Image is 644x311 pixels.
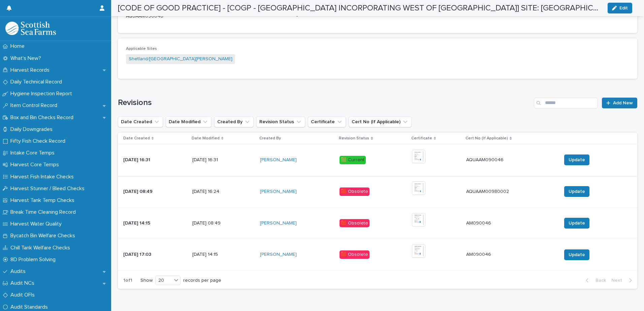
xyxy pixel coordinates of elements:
[260,220,297,226] a: [PERSON_NAME]
[118,144,637,176] tr: [DATE] 16:31[DATE] 16:31[PERSON_NAME] 🟩 CurrentAQUAAM090046AQUAAM090046 Update
[192,189,255,195] p: [DATE] 16:24
[192,252,255,257] p: [DATE] 14:15
[564,186,589,197] button: Update
[5,22,56,35] img: mMrefqRFQpe26GRNOUkG
[8,162,64,168] p: Harvest Core Temps
[183,278,221,283] p: records per page
[8,55,46,62] p: What's New?
[192,135,220,142] p: Date Modified
[260,189,297,195] a: [PERSON_NAME]
[260,252,297,257] a: [PERSON_NAME]
[156,277,172,284] div: 20
[569,157,585,163] span: Update
[8,43,30,49] p: Home
[8,174,79,180] p: Harvest Fish Intake Checks
[129,56,232,63] a: Shetland/[GEOGRAPHIC_DATA][PERSON_NAME]
[8,67,55,73] p: Harvest Records
[466,156,505,163] p: AQUAAM090046
[569,220,585,227] span: Update
[591,278,606,283] span: Back
[8,233,80,239] p: Bycatch Bin Welfare Checks
[8,197,80,204] p: Harvest Tank Temp Checks
[123,189,187,195] p: [DATE] 08:49
[339,135,369,142] p: Revision Status
[340,187,369,196] div: 🟥 Obsolete
[349,116,412,127] button: Cert No (If Applicable)
[118,239,637,271] tr: [DATE] 17:03[DATE] 14:15[PERSON_NAME] 🟥 ObsoleteAM090046AM090046 Update
[118,272,138,289] p: 1 of 1
[118,3,602,13] h2: [CODE OF GOOD PRACTICE] - [COGP - SOUTH WHITENESS SHOREBASE INCORPORATING WEST OF BURWICK] SITE: ...
[466,250,492,257] p: AM090046
[8,138,71,144] p: Fifty Fish Check Record
[602,98,637,108] a: Add New
[118,176,637,207] tr: [DATE] 08:49[DATE] 16:24[PERSON_NAME] 🟥 ObsoleteAQUAAM00980002AQUAAM00980002 Update
[118,116,163,127] button: Date Created
[118,98,531,108] h1: Revisions
[619,6,628,10] span: Edit
[8,79,67,85] p: Daily Technical Record
[8,292,40,298] p: Audit OFIs
[166,116,212,127] button: Date Modified
[8,209,81,215] p: Break Time Cleaning Record
[259,135,281,142] p: Created By
[8,91,77,97] p: Hygiene Inspection Report
[564,154,589,165] button: Update
[126,47,157,51] span: Applicable Sites
[260,157,297,163] a: [PERSON_NAME]
[340,219,369,228] div: 🟥 Obsolete
[192,220,255,226] p: [DATE] 08:49
[214,116,254,127] button: Created By
[8,268,31,275] p: Audits
[611,278,626,283] span: Next
[8,304,53,310] p: Audit Standards
[8,221,67,227] p: Harvest Water Quality
[123,220,187,226] p: [DATE] 14:15
[580,277,609,283] button: Back
[466,187,510,195] p: AQUAAM00980002
[123,252,187,257] p: [DATE] 17:03
[411,135,432,142] p: Certificate
[466,219,492,226] p: AM090046
[8,150,60,156] p: Intake Core Temps
[140,278,153,283] p: Show
[8,114,79,121] p: Box and Bin Checks Record
[8,280,40,286] p: Audit NCs
[609,277,637,283] button: Next
[340,156,366,164] div: 🟩 Current
[8,185,90,192] p: Harvest Stunner / Bleed Checks
[123,135,150,142] p: Date Created
[8,256,61,263] p: 8D Problem Solving
[8,102,63,109] p: Item Control Record
[608,3,632,13] button: Edit
[613,101,633,105] span: Add New
[569,188,585,195] span: Update
[118,207,637,239] tr: [DATE] 14:15[DATE] 08:49[PERSON_NAME] 🟥 ObsoleteAM090046AM090046 Update
[123,157,187,163] p: [DATE] 16:31
[465,135,508,142] p: Cert No (If Applicable)
[256,116,305,127] button: Revision Status
[308,116,346,127] button: Certificate
[8,245,75,251] p: Chill Tank Welfare Checks
[340,250,369,259] div: 🟥 Obsolete
[534,98,598,108] input: Search
[8,126,58,133] p: Daily Downgrades
[564,218,589,229] button: Update
[192,157,255,163] p: [DATE] 16:31
[569,251,585,258] span: Update
[126,13,288,20] p: AQUAAM090046
[564,249,589,260] button: Update
[296,13,459,20] p: -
